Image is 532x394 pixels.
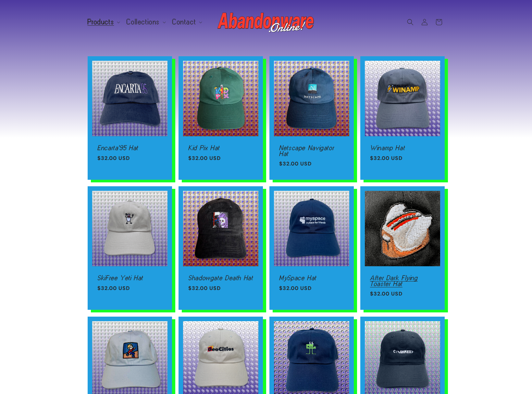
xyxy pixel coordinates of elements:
span: Products [88,19,114,25]
a: MySpace Hat [279,275,344,281]
img: Abandonware [217,9,315,35]
a: After Dark Flying Toaster Hat [370,275,435,286]
a: Netscape Navigator Hat [279,145,344,156]
summary: Collections [123,15,168,29]
a: Abandonware [215,7,317,37]
a: Kid Pix Hat [188,145,253,151]
span: Contact [172,19,196,25]
a: Winamp Hat [370,145,435,151]
summary: Contact [168,15,205,29]
a: Shadowgate Death Hat [188,275,253,281]
a: Encarta'95 Hat [97,145,162,151]
a: SkiFree Yeti Hat [97,275,162,281]
summary: Products [84,15,123,29]
summary: Search [403,15,417,29]
span: Collections [127,19,160,25]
